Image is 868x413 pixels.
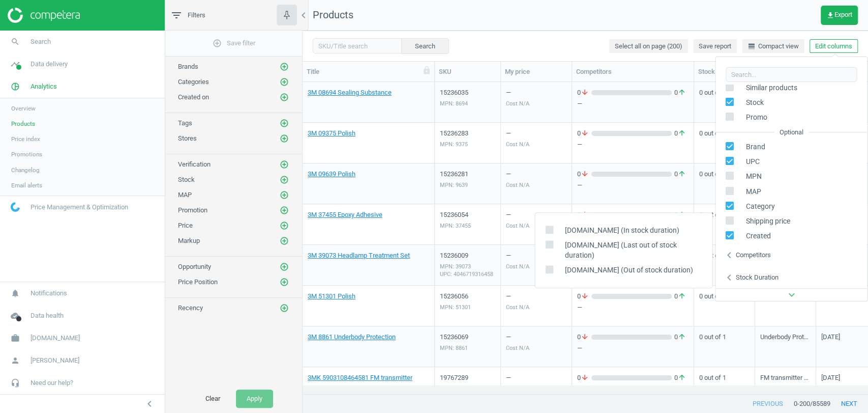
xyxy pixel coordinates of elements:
[401,38,449,53] button: Search
[279,159,289,170] button: add_circle_outline
[576,67,690,76] div: Competitors
[506,333,529,366] div: —
[297,9,310,21] i: chevron_left
[577,303,689,312] div: —
[821,333,840,366] div: [DATE]
[31,334,80,343] span: [DOMAIN_NAME]
[313,38,402,53] input: SKU/Title search
[178,93,209,101] span: Created on
[178,134,197,142] span: Stores
[693,39,737,53] button: Save report
[143,398,156,410] i: chevron_left
[577,344,689,353] div: —
[137,397,162,410] button: chevron_left
[560,240,702,260] span: [DOMAIN_NAME] (Last out of stock duration)
[280,160,289,169] i: add_circle_outline
[11,135,40,143] span: Price index
[188,11,205,20] span: Filters
[280,93,289,102] i: add_circle_outline
[577,210,591,219] span: 0
[760,373,811,406] div: FM transmitter 100169
[308,373,412,382] a: 3MK 5903108464581 FM transmitter
[740,202,774,211] span: Category
[506,304,529,311] div: Cost N/A
[577,333,591,342] span: 0
[279,303,289,313] button: add_circle_outline
[308,333,396,342] a: 3M 8861 Underbody Protection
[506,88,529,121] div: —
[178,304,203,312] span: Recency
[506,222,529,230] div: Cost N/A
[678,170,686,179] i: arrow_upward
[11,166,40,174] span: Changelog
[31,203,128,212] span: Price Management & Optimization
[678,292,686,301] i: arrow_upward
[440,141,495,148] div: MPN: 9375
[280,221,289,230] i: add_circle_outline
[439,67,496,76] div: SKU
[581,333,589,342] i: arrow_downward
[6,54,25,74] i: timeline
[678,210,686,219] i: arrow_upward
[236,390,273,408] button: Apply
[280,262,289,271] i: add_circle_outline
[11,104,36,113] span: Overview
[740,142,765,152] span: Brand
[279,92,289,102] button: add_circle_outline
[699,83,750,121] div: 0 out of 1
[506,100,529,107] div: Cost N/A
[280,190,289,200] i: add_circle_outline
[672,333,689,342] span: 0
[826,11,852,19] span: Export
[11,120,35,128] span: Products
[308,88,392,97] a: 3M 08694 Sealing Substance
[774,128,809,137] div: Optional
[577,181,689,190] div: —
[31,37,51,46] span: Search
[440,304,495,311] div: MPN: 51301
[178,160,211,168] span: Verification
[810,399,830,408] span: / 85589
[506,292,529,325] div: —
[577,140,689,149] div: —
[440,170,495,179] div: 15236281
[740,231,770,241] span: Created
[760,333,811,366] div: Underbody Protection 1851
[279,277,289,287] button: add_circle_outline
[505,67,567,76] div: My price
[742,39,804,53] button: line_weightCompact view
[577,384,689,394] div: —
[308,129,355,138] a: 3M 09375 Polish
[826,11,834,19] i: get_app
[699,205,750,243] div: 0 out of 1
[280,278,289,287] i: add_circle_outline
[672,210,689,219] span: 0
[178,191,192,199] span: MAP
[170,9,183,21] i: filter_list
[213,39,255,48] span: Save filter
[279,175,289,185] button: add_circle_outline
[735,251,770,260] div: Competitors
[740,83,797,93] span: Similar products
[280,175,289,184] i: add_circle_outline
[723,271,735,284] i: chevron_left
[280,206,289,215] i: add_circle_outline
[726,67,857,82] input: Search...
[279,221,289,231] button: add_circle_outline
[506,251,529,284] div: —
[672,129,689,138] span: 0
[672,373,689,382] span: 0
[699,42,731,51] span: Save report
[279,236,289,246] button: add_circle_outline
[440,129,495,138] div: 15236283
[195,390,231,408] button: Clear
[308,251,410,260] a: 3M 39073 Headlamp Treatment Set
[678,333,686,342] i: arrow_upward
[279,133,289,144] button: add_circle_outline
[8,8,80,23] img: ajHJNr6hYgQAAAAASUVORK5CYII=
[699,124,750,162] div: 0 out of 1
[6,328,25,348] i: work
[31,60,68,69] span: Data delivery
[280,236,289,245] i: add_circle_outline
[165,33,302,53] button: add_circle_outlineSave filter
